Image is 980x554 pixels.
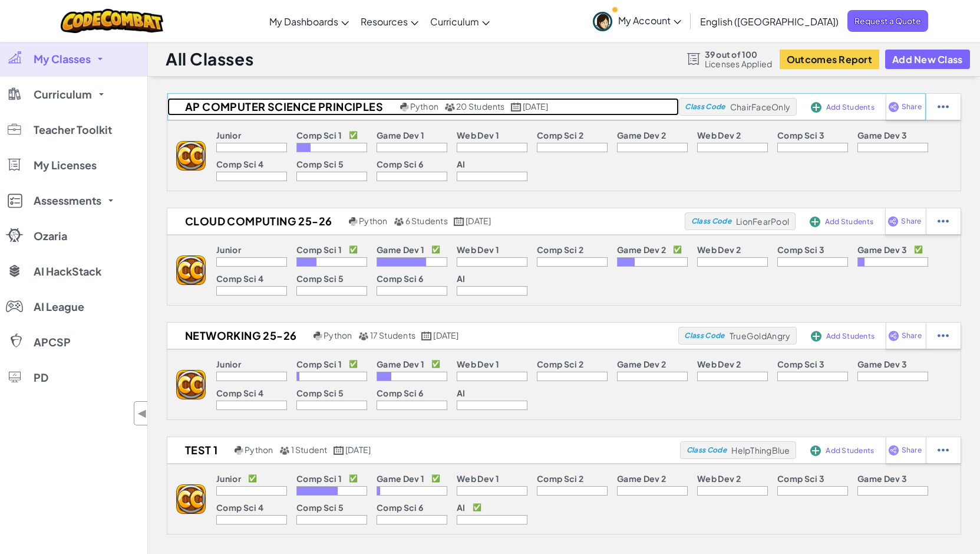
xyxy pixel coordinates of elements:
[457,503,466,512] p: AI
[888,101,899,112] img: IconShare_Purple.svg
[176,141,206,171] img: logo
[431,359,440,369] p: ✅
[34,231,67,241] span: Ozaria
[777,474,824,483] p: Comp Sci 3
[216,474,241,483] p: Junior
[847,10,928,32] a: Request a Quote
[857,359,907,369] p: Game Dev 3
[377,130,424,140] p: Game Dev 1
[334,446,344,455] img: calendar.svg
[826,333,875,340] span: Add Students
[377,245,424,254] p: Game Dev 1
[377,359,424,369] p: Game Dev 1
[617,474,666,483] p: Game Dev 2
[167,441,232,459] h2: Test 1
[617,245,666,254] p: Game Dev 2
[324,330,352,340] span: Python
[355,5,424,37] a: Resources
[167,212,685,230] a: Cloud Computing 25-26 Python 6 Students [DATE]
[433,330,458,340] span: [DATE]
[377,159,423,169] p: Comp Sci 6
[349,245,358,254] p: ✅
[263,5,355,37] a: My Dashboards
[673,245,682,254] p: ✅
[811,102,821,113] img: IconAddStudents.svg
[349,474,358,483] p: ✅
[826,104,875,111] span: Add Students
[938,216,949,227] img: IconStudentEllipsis.svg
[511,103,522,112] img: calendar.svg
[444,103,455,112] img: MultipleUsers.png
[825,218,873,225] span: Add Students
[34,54,91,64] span: My Classes
[730,101,790,112] span: ChairFaceOnly
[216,245,241,254] p: Junior
[216,503,263,512] p: Comp Sci 4
[345,444,371,455] span: [DATE]
[618,14,681,27] span: My Account
[34,301,84,312] span: AI League
[736,216,789,227] span: LionFearPool
[885,50,970,69] button: Add New Class
[296,474,342,483] p: Comp Sci 1
[377,474,424,483] p: Game Dev 1
[938,445,949,455] img: IconStudentEllipsis.svg
[269,15,338,28] span: My Dashboards
[705,59,773,68] span: Licenses Applied
[216,359,241,369] p: Junior
[216,274,263,283] p: Comp Sci 4
[167,98,679,116] a: AP Computer Science Principles Python 20 Students [DATE]
[777,130,824,140] p: Comp Sci 3
[697,474,741,483] p: Web Dev 2
[887,216,899,227] img: IconShare_Purple.svg
[358,332,369,340] img: MultipleUsers.png
[167,327,678,345] a: Networking 25-26 Python 17 Students [DATE]
[421,332,432,340] img: calendar.svg
[697,130,741,140] p: Web Dev 2
[914,245,923,254] p: ✅
[938,101,949,112] img: IconStudentEllipsis.svg
[400,103,409,112] img: python.png
[296,159,344,169] p: Comp Sci 5
[296,359,342,369] p: Comp Sci 1
[291,444,328,455] span: 1 Student
[166,48,253,70] h1: All Classes
[167,327,311,345] h2: Networking 25-26
[537,245,583,254] p: Comp Sci 2
[902,332,922,339] span: Share
[617,130,666,140] p: Game Dev 2
[167,98,397,116] h2: AP Computer Science Principles
[370,330,416,340] span: 17 Students
[34,124,112,135] span: Teacher Toolkit
[857,245,907,254] p: Game Dev 3
[167,212,346,230] h2: Cloud Computing 25-26
[901,218,921,225] span: Share
[691,218,731,225] span: Class Code
[296,245,342,254] p: Comp Sci 1
[473,503,481,512] p: ✅
[457,159,466,169] p: AI
[587,2,687,40] a: My Account
[780,50,879,69] button: Outcomes Report
[684,332,724,339] span: Class Code
[216,388,263,398] p: Comp Sci 4
[34,89,92,100] span: Curriculum
[394,217,404,226] img: MultipleUsers.png
[245,444,273,455] span: Python
[457,245,499,254] p: Web Dev 1
[314,332,322,340] img: python.png
[377,503,423,512] p: Comp Sci 6
[216,159,263,169] p: Comp Sci 4
[248,474,257,483] p: ✅
[697,245,741,254] p: Web Dev 2
[377,388,423,398] p: Comp Sci 6
[537,359,583,369] p: Comp Sci 2
[349,359,358,369] p: ✅
[888,330,899,341] img: IconShare_Purple.svg
[457,274,466,283] p: AI
[731,445,790,455] span: HelpThingBlue
[61,9,164,33] img: CodeCombat logo
[279,446,290,455] img: MultipleUsers.png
